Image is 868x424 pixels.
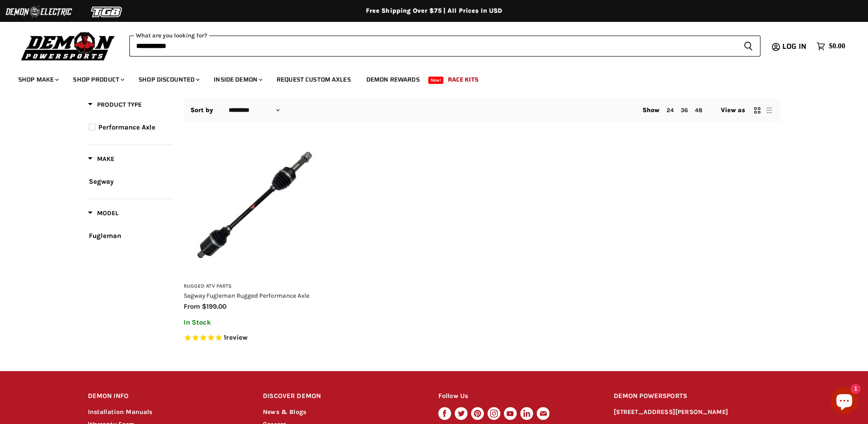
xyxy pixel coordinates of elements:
[681,107,688,114] a: 36
[5,3,73,21] img: Demon Electric Logo 2
[184,292,309,299] a: Segway Fugleman Rugged Performance Axle
[207,70,268,89] a: Inside Demon
[695,107,702,114] a: 48
[226,334,247,342] span: review
[224,334,247,342] span: 1 reviews
[721,107,745,114] span: View as
[66,70,130,89] a: Shop Product
[88,386,246,407] h2: DEMON INFO
[88,209,118,220] button: Filter by Model
[441,70,485,89] a: Race Kits
[70,7,799,15] div: Free Shipping Over $75 | All Prices In USD
[88,101,142,109] span: Product Type
[88,209,118,217] span: Model
[129,36,736,57] input: When autocomplete results are available use up and down arrows to review and enter to select
[736,36,760,57] button: Search
[812,40,850,53] a: $0.00
[88,155,114,163] span: Make
[263,408,306,416] a: News & Blogs
[88,100,172,253] div: Product filter
[782,41,806,52] span: Log in
[184,333,326,343] span: Rated 5.0 out of 5 stars 1 reviews
[73,3,141,21] img: TGB Logo 2
[89,177,114,186] span: Segway
[614,407,781,418] p: [STREET_ADDRESS][PERSON_NAME]
[11,67,843,89] ul: Main menu
[11,70,64,89] a: Shop Make
[88,155,114,166] button: Filter by Make
[129,36,760,57] form: Product
[184,283,326,290] h3: Rugged ATV Parts
[765,106,774,115] button: list view
[753,106,762,115] button: grid view
[98,123,155,131] span: Performance Axle
[89,232,121,240] span: Fugleman
[778,42,812,51] a: Log in
[184,134,326,276] img: Segway Fugleman Rugged Performance Axle
[202,302,226,310] span: $199.00
[438,386,596,407] h2: Follow Us
[88,100,142,112] button: Filter by Product Type
[428,77,444,84] span: New!
[18,30,118,62] img: Demon Powersports
[88,408,153,416] a: Installation Manuals
[829,42,845,51] span: $0.00
[270,70,358,89] a: Request Custom Axles
[190,107,214,114] label: Sort by
[828,387,861,417] inbox-online-store-chat: Shopify online store chat
[642,106,660,114] span: Show
[132,70,205,89] a: Shop Discounted
[184,319,326,326] p: In Stock
[360,70,426,89] a: Demon Rewards
[184,302,200,310] span: from
[263,386,421,407] h2: DISCOVER DEMON
[614,386,781,407] h2: DEMON POWERSPORTS
[667,107,674,114] a: 24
